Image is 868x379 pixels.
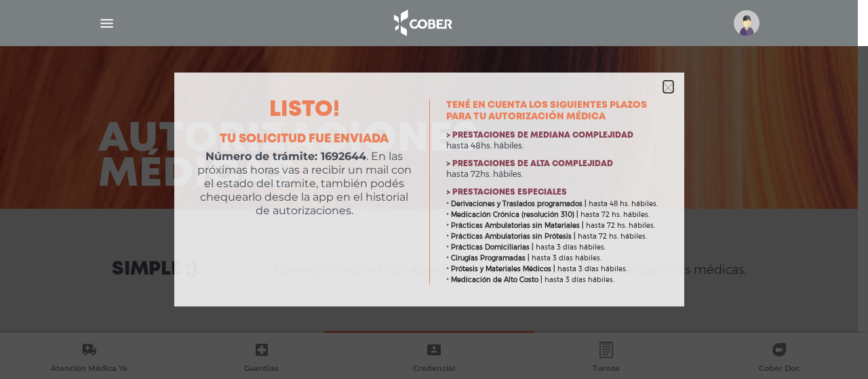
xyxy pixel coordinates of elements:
[196,132,413,147] h4: Tu solicitud fue enviada
[446,169,663,180] p: hasta 72hs. hábiles.
[557,264,627,273] span: hasta 3 días hábiles.
[451,275,542,284] b: Medicación de Alto Costo |
[451,254,530,262] b: Cirugías Programadas |
[536,243,606,252] span: hasta 3 días hábiles.
[451,199,587,208] b: Derivaciones y Traslados programados |
[446,131,663,140] h4: > Prestaciones de mediana complejidad
[580,210,650,219] span: hasta 72 hs. hábiles.
[446,100,663,123] h3: Tené en cuenta los siguientes plazos para tu autorización médica
[586,221,655,230] span: hasta 72 hs. hábiles.
[451,221,584,230] b: Prácticas Ambulatorias sin Materiales |
[446,159,663,169] h4: > Prestaciones de alta complejidad
[532,254,601,262] span: hasta 3 días hábiles.
[446,140,663,151] p: hasta 48hs. hábiles.
[451,264,555,273] b: Prótesis y Materiales Médicos |
[196,100,413,121] h2: Listo!
[451,232,576,241] b: Prácticas Ambulatorias sin Prótesis |
[545,275,614,284] span: hasta 3 días hábiles.
[205,150,366,163] b: Número de trámite: 1692644
[451,243,534,252] b: Prácticas Domiciliarias |
[578,232,647,241] span: hasta 72 hs. hábiles.
[446,188,663,197] h4: > Prestaciones especiales
[451,210,578,219] b: Medicación Crónica (resolución 310) |
[589,199,658,208] span: hasta 48 hs. hábiles.
[196,150,413,218] p: . En las próximas horas vas a recibir un mail con el estado del tramite, también podés chequearlo...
